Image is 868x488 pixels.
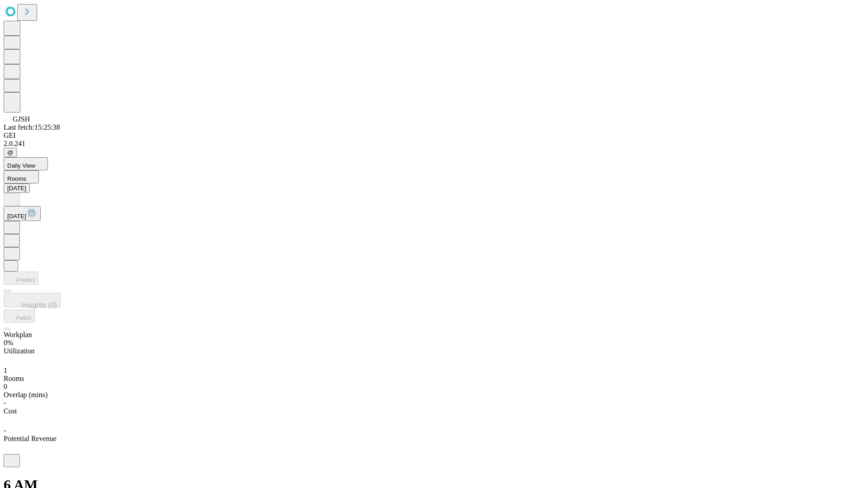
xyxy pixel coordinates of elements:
span: Overlap (mins) [4,391,47,399]
span: Last fetch: 15:25:38 [4,123,60,131]
button: Predict [4,272,38,285]
button: Fetch [4,310,35,323]
div: GEI [4,131,864,140]
button: Rooms [4,170,39,183]
span: Cost [4,407,17,415]
button: [DATE] [4,183,30,193]
span: Potential Revenue [4,435,57,442]
button: Daily View [4,157,48,170]
span: Rooms [4,375,24,382]
span: Daily View [7,162,35,169]
span: - [4,427,6,434]
span: Insights (0) [21,301,57,309]
span: GJSH [13,115,30,123]
button: @ [4,148,17,157]
span: Rooms [7,175,26,182]
span: - [4,399,6,407]
div: 2.0.241 [4,140,864,148]
span: 0% [4,339,13,347]
span: Utilization [4,347,34,355]
span: 1 [4,366,7,374]
button: [DATE] [4,206,41,221]
span: @ [7,149,14,156]
span: Workplan [4,331,32,338]
span: [DATE] [7,213,26,220]
span: 0 [4,383,7,390]
button: Insights (0) [4,293,61,307]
